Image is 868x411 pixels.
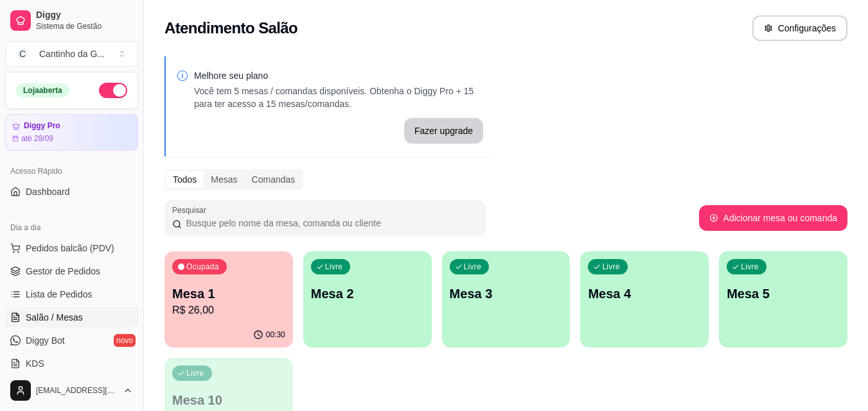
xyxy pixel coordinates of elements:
a: DiggySistema de Gestão [5,5,138,36]
p: Melhore seu plano [194,69,483,82]
p: R$ 26,00 [172,303,285,318]
h2: Atendimento Salão [164,18,297,38]
label: Pesquisar [172,205,211,215]
div: Cantinho da G ... [39,47,105,60]
button: Fazer upgrade [404,118,483,144]
p: Mesa 1 [172,285,285,303]
div: Todos [166,171,204,189]
span: Diggy Bot [26,334,65,347]
a: Gestor de Pedidos [5,261,138,281]
span: [EMAIL_ADDRESS][DOMAIN_NAME] [36,385,118,396]
span: Sistema de Gestão [36,21,133,31]
p: Ocupada [186,262,219,272]
p: Livre [325,262,343,272]
p: Livre [464,262,482,272]
button: LivreMesa 2 [303,251,432,348]
span: Dashboard [26,185,70,198]
input: Pesquisar [182,217,478,230]
p: Você tem 5 mesas / comandas disponíveis. Obtenha o Diggy Pro + 15 para ter acesso a 15 mesas/coma... [194,85,483,110]
span: KDS [26,357,44,370]
button: LivreMesa 4 [580,251,709,348]
span: Salão / Mesas [26,311,83,324]
p: Mesa 5 [727,285,840,303]
span: Diggy [36,10,133,21]
div: Mesas [204,171,244,189]
button: LivreMesa 3 [442,251,571,348]
p: 00:30 [266,330,285,340]
p: Mesa 2 [311,285,424,303]
button: Pedidos balcão (PDV) [5,238,138,258]
div: Comandas [245,171,303,189]
p: Livre [741,262,759,272]
span: C [16,47,29,60]
p: Livre [186,368,204,378]
p: Mesa 4 [588,285,701,303]
button: Select a team [5,41,138,67]
a: Dashboard [5,181,138,202]
article: até 28/09 [21,133,53,144]
button: Alterar Status [99,83,127,98]
a: Diggy Proaté 28/09 [5,114,138,151]
p: Livre [602,262,620,272]
a: Lista de Pedidos [5,284,138,305]
div: Loja aberta [16,83,69,97]
span: Gestor de Pedidos [26,265,100,278]
button: [EMAIL_ADDRESS][DOMAIN_NAME] [5,375,138,406]
p: Mesa 3 [450,285,563,303]
div: Acesso Rápido [5,161,138,181]
button: Adicionar mesa ou comanda [699,205,847,231]
button: OcupadaMesa 1R$ 26,0000:30 [164,251,293,348]
a: Diggy Botnovo [5,330,138,351]
button: LivreMesa 5 [719,251,847,348]
button: Configurações [752,15,847,41]
a: KDS [5,353,138,374]
span: Pedidos balcão (PDV) [26,242,114,255]
a: Salão / Mesas [5,307,138,328]
div: Dia a dia [5,217,138,238]
span: Lista de Pedidos [26,288,93,301]
p: Mesa 10 [172,391,285,409]
article: Diggy Pro [24,121,60,131]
